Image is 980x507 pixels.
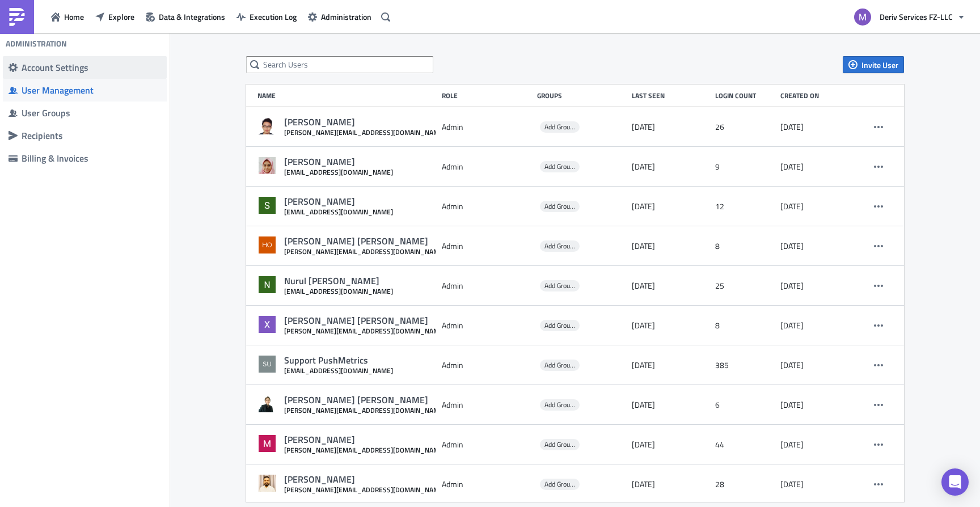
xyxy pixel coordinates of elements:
span: Execution Log [250,11,297,23]
span: Add Groups [544,320,577,331]
span: Add Groups [540,201,580,212]
div: Billing & Invoices [22,153,161,164]
span: Add Groups [544,360,577,370]
time: 2025-08-06T08:37:19.169825 [632,201,655,212]
div: [PERSON_NAME][EMAIL_ADDRESS][DOMAIN_NAME] [284,406,445,415]
div: [PERSON_NAME] [PERSON_NAME] [284,235,445,247]
div: Admin [442,157,531,177]
time: 2025-08-18T08:17:52.670759 [632,479,655,489]
div: Last Seen [632,91,709,100]
div: [PERSON_NAME] [PERSON_NAME] [284,315,445,327]
img: Avatar [257,354,277,374]
img: Avatar [257,235,277,255]
time: 2025-08-14T05:08:23.514893 [632,320,655,331]
div: Admin [442,355,531,375]
img: Avatar [257,196,277,215]
div: User Groups [22,107,161,119]
div: Recipients [22,130,161,141]
div: [EMAIL_ADDRESS][DOMAIN_NAME] [284,287,393,295]
div: 28 [715,474,775,495]
div: 9 [715,157,775,177]
div: 6 [715,395,775,415]
h4: Administration [6,39,67,49]
div: [PERSON_NAME] [284,474,445,485]
time: 2023-08-28T10:16:37.720568 [780,201,804,212]
span: Add Groups [540,161,580,172]
div: [EMAIL_ADDRESS][DOMAIN_NAME] [284,366,393,375]
img: Avatar [257,275,277,294]
time: 2025-08-29T14:28:46.657214 [632,360,655,370]
div: [PERSON_NAME] [284,434,445,446]
img: PushMetrics [8,8,26,26]
div: Admin [442,117,531,137]
span: Add Groups [544,121,577,132]
time: 2025-04-09T02:05:58.436697 [632,162,655,172]
button: Home [45,8,90,26]
img: Avatar [257,315,277,334]
div: Admin [442,434,531,455]
span: Add Groups [544,201,577,212]
span: Add Groups [544,399,577,410]
time: 2023-08-28T10:16:37.925703 [780,320,804,331]
button: Invite User [843,56,904,73]
button: Data & Integrations [140,8,231,26]
span: Add Groups [544,240,577,251]
time: 2024-08-05T05:05:09.469033 [780,400,804,410]
span: Add Groups [540,121,580,133]
div: [EMAIL_ADDRESS][DOMAIN_NAME] [284,208,393,216]
img: Avatar [257,434,277,453]
div: 12 [715,196,775,217]
time: 2025-08-11T13:04:23.157616 [632,440,655,450]
div: [PERSON_NAME][EMAIL_ADDRESS][DOMAIN_NAME] [284,485,445,494]
div: Created on [780,91,852,100]
time: 2023-08-28T10:16:37.764396 [780,241,804,251]
time: 2024-09-16T11:30:29.646582 [780,479,804,489]
span: Add Groups [540,320,580,331]
div: [PERSON_NAME][EMAIL_ADDRESS][DOMAIN_NAME] [284,128,445,137]
div: 26 [715,117,775,137]
div: Open Intercom Messenger [941,468,969,496]
time: 2023-08-28T10:16:37.597448 [780,162,804,172]
img: Avatar [853,7,872,27]
span: Add Groups [540,439,580,450]
time: 2023-08-28T10:16:37.434016 [780,122,804,132]
div: [PERSON_NAME][EMAIL_ADDRESS][DOMAIN_NAME] [284,446,445,454]
div: Admin [442,196,531,217]
span: Add Groups [544,161,577,172]
time: 2025-08-07T01:54:39.152333 [632,122,655,132]
div: User Management [22,84,161,96]
button: Execution Log [231,8,302,26]
div: Admin [442,474,531,495]
div: [EMAIL_ADDRESS][DOMAIN_NAME] [284,168,393,176]
span: Add Groups [540,479,580,490]
button: Deriv Services FZ-LLC [847,5,971,29]
span: Add Groups [544,439,577,450]
span: Explore [108,11,134,23]
span: Invite User [861,59,898,71]
div: 25 [715,276,775,296]
span: Deriv Services FZ-LLC [880,11,953,23]
span: Add Groups [540,280,580,291]
div: Admin [442,236,531,256]
div: [PERSON_NAME][EMAIL_ADDRESS][DOMAIN_NAME] [284,247,445,256]
time: 2023-08-28T10:16:37.839777 [780,281,804,291]
div: 8 [715,236,775,256]
time: 2025-08-22T05:05:28.374272 [632,241,655,251]
span: Data & Integrations [159,11,225,23]
div: Admin [442,395,531,415]
button: Explore [90,8,140,26]
span: Administration [321,11,371,23]
a: Administration [302,8,377,26]
input: Search Users [246,56,433,73]
div: Role [442,91,531,100]
img: Avatar [257,116,277,136]
div: Groups [537,91,627,100]
time: 2023-08-31T08:52:02.750602 [780,360,804,370]
img: Avatar [257,474,277,493]
div: Login Count [715,91,775,100]
span: Add Groups [540,240,580,252]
